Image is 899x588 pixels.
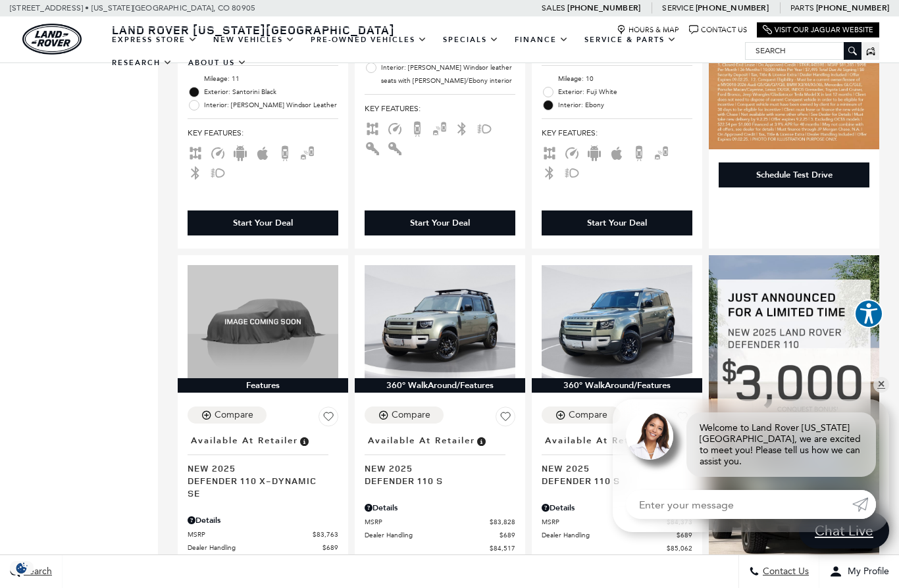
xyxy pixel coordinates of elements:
[355,378,525,393] div: 360° WalkAround/Features
[255,147,270,157] span: Apple Car-Play
[852,490,876,519] a: Submit
[763,25,873,35] a: Visit Our Jaguar Website
[298,433,310,448] span: Vehicle is in stock and ready for immediate delivery. Due to demand, availability is subject to c...
[180,51,255,74] a: About Us
[532,378,702,393] div: 360° WalkAround/Features
[819,555,899,588] button: Open user profile menu
[303,28,435,51] a: Pre-Owned Vehicles
[586,147,602,157] span: Android Auto
[545,433,652,448] span: Available at Retailer
[696,3,769,13] a: [PHONE_NUMBER]
[854,299,883,331] aside: Accessibility Help Desk
[204,86,338,99] span: Exterior: Santorini Black
[188,147,203,157] span: AWD
[188,167,203,176] span: Bluetooth
[564,167,580,176] span: Fog Lights
[542,530,677,540] span: Dealer Handling
[277,147,293,157] span: Backup Camera
[617,25,679,35] a: Hours & Map
[104,22,403,37] a: Land Rover [US_STATE][GEOGRAPHIC_DATA]
[365,543,515,553] a: $84,517
[609,147,625,157] span: Apple Car-Play
[542,517,692,527] a: MSRP $84,373
[542,543,692,553] a: $85,062
[756,169,833,181] div: Schedule Test Drive
[476,123,492,132] span: Fog Lights
[542,530,692,540] a: Dealer Handling $689
[313,529,338,539] span: $83,763
[686,412,876,477] div: Welcome to Land Rover [US_STATE][GEOGRAPHIC_DATA], we are excited to meet you! Please tell us how...
[392,409,430,421] div: Compare
[410,217,470,229] div: Start Your Deal
[368,433,475,448] span: Available at Retailer
[854,299,883,328] button: Explore your accessibility options
[381,61,515,87] span: Interior: [PERSON_NAME] Windsor leather seats with [PERSON_NAME]/Ebony interior
[188,210,338,235] div: Start Your Deal
[178,378,348,393] div: Features
[191,433,298,448] span: Available at Retailer
[104,28,205,51] a: EXPRESS STORE
[188,265,338,378] img: 2025 LAND ROVER Defender 110 X-Dynamic SE
[22,24,82,55] a: land-rover
[577,28,684,51] a: Service & Parts
[7,561,37,575] img: Opt-Out Icon
[500,530,515,540] span: $689
[542,431,692,487] a: Available at RetailerNew 2025Defender 110 S
[204,99,338,112] span: Interior: [PERSON_NAME] Windsor Leather
[790,3,814,12] span: Parts
[365,502,515,514] div: Pricing Details - Defender 110 S
[188,514,338,526] div: Pricing Details - Defender 110 X-Dynamic SE
[454,123,470,132] span: Bluetooth
[631,147,647,157] span: Backup Camera
[319,406,338,431] button: Save Vehicle
[746,43,861,59] input: Search
[587,217,647,229] div: Start Your Deal
[432,123,448,132] span: Blind Spot Monitor
[542,72,692,86] li: Mileage: 10
[564,147,580,157] span: Adaptive Cruise Control
[215,409,253,421] div: Compare
[542,502,692,514] div: Pricing Details - Defender 110 S
[365,474,505,487] span: Defender 110 S
[299,147,315,157] span: Blind Spot Monitor
[188,126,338,140] span: Key Features :
[7,561,37,575] section: Click to Open Cookie Consent Modal
[210,147,226,157] span: Adaptive Cruise Control
[188,543,322,552] span: Dealer Handling
[689,25,747,35] a: Contact Us
[188,529,338,539] a: MSRP $83,763
[210,167,226,176] span: Fog Lights
[667,543,692,553] span: $85,062
[816,3,889,13] a: [PHONE_NUMBER]
[387,123,403,132] span: Adaptive Cruise Control
[569,409,607,421] div: Compare
[232,147,248,157] span: Android Auto
[542,3,565,12] span: Sales
[322,543,338,552] span: $689
[677,530,692,540] span: $689
[365,462,505,474] span: New 2025
[626,412,673,460] img: Agent profile photo
[104,51,180,74] a: Research
[567,3,640,13] a: [PHONE_NUMBER]
[435,28,507,51] a: Specials
[365,517,515,527] a: MSRP $83,828
[409,123,425,132] span: Backup Camera
[205,28,303,51] a: New Vehicles
[188,474,328,499] span: Defender 110 X-Dynamic SE
[365,210,515,235] div: Start Your Deal
[542,147,557,157] span: AWD
[542,406,621,424] button: Compare Vehicle
[542,462,682,474] span: New 2025
[496,406,515,431] button: Save Vehicle
[842,566,889,577] span: My Profile
[626,490,852,519] input: Enter your message
[188,72,338,86] li: Mileage: 11
[365,517,490,527] span: MSRP
[365,143,380,152] span: Interior Accents
[542,167,557,176] span: Bluetooth
[365,431,515,487] a: Available at RetailerNew 2025Defender 110 S
[490,543,515,553] span: $84,517
[654,147,669,157] span: Blind Spot Monitor
[542,210,692,235] div: Start Your Deal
